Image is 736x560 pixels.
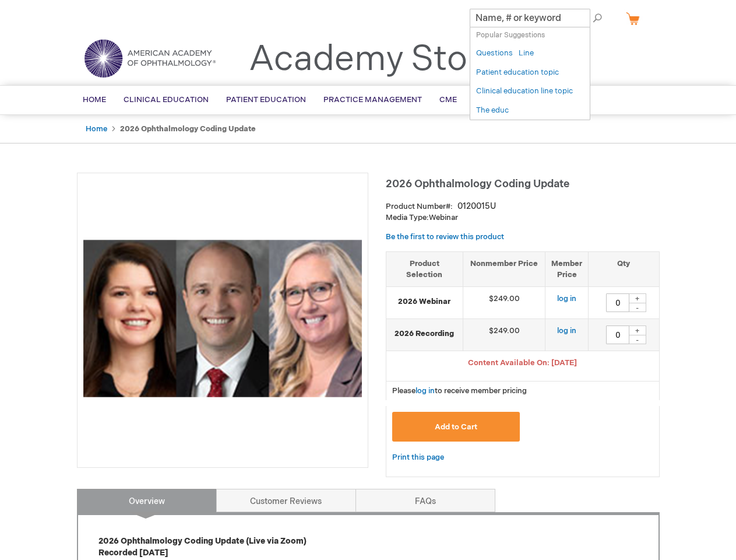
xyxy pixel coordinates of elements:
input: Name, # or keyword [470,9,590,27]
strong: 2026 Recording [392,328,457,339]
span: Patient Education [226,95,306,104]
span: Popular Suggestions [476,31,545,40]
a: Patient education topic [476,67,559,78]
a: Home [86,124,107,134]
strong: 2026 Webinar [392,296,457,307]
td: $249.00 [463,287,545,319]
span: Please to receive member pricing [392,386,527,395]
button: Add to Cart [392,412,520,442]
a: Questions [476,48,513,59]
input: Qty [606,293,629,312]
a: Line [519,48,534,59]
div: - [629,303,646,312]
th: Member Price [545,251,589,286]
a: Academy Store [249,38,500,80]
a: FAQs [355,489,495,512]
div: - [629,335,646,344]
span: Home [83,95,106,104]
td: $249.00 [463,319,545,351]
a: Clinical education line topic [476,86,573,97]
p: Webinar [386,212,660,223]
a: Print this page [392,450,444,465]
span: Practice Management [323,95,422,104]
span: Add to Cart [435,422,477,432]
th: Qty [589,251,659,286]
a: log in [557,294,576,303]
a: Customer Reviews [216,489,356,512]
strong: 2026 Ophthalmology Coding Update [120,124,256,134]
th: Nonmember Price [463,251,545,286]
span: Clinical Education [124,95,209,104]
strong: Media Type: [386,213,429,222]
div: + [629,325,646,335]
span: CME [439,95,457,104]
span: Content Available On: [DATE] [468,358,577,367]
div: + [629,293,646,303]
a: log in [557,326,576,335]
a: Be the first to review this product [386,232,504,242]
a: log in [415,386,435,395]
th: Product Selection [386,251,463,286]
div: 0120015U [457,201,496,212]
input: Qty [606,325,629,344]
strong: Product Number [386,202,453,211]
a: Overview [77,489,217,512]
span: Search [563,6,607,29]
span: 2026 Ophthalmology Coding Update [386,178,569,190]
img: 2026 Ophthalmology Coding Update [83,179,362,458]
a: The educ [476,105,509,116]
